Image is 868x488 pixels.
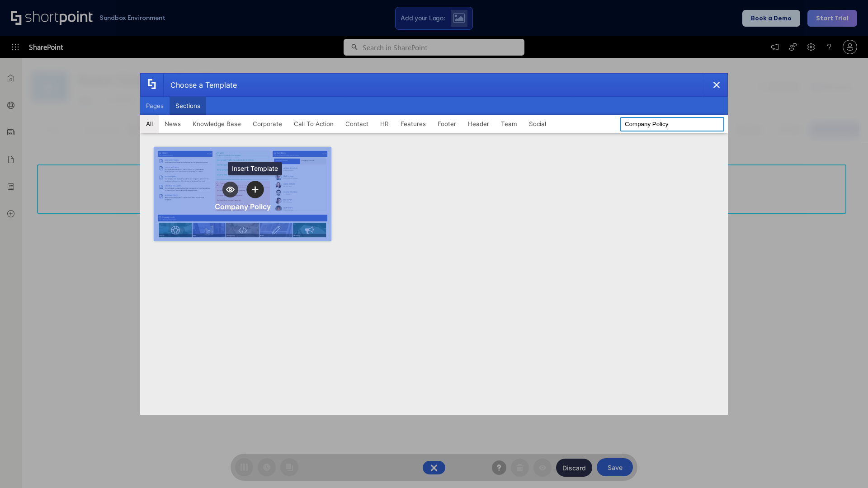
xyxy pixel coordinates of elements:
[163,74,237,96] div: Choose a Template
[395,115,432,133] button: Features
[523,115,552,133] button: Social
[620,117,724,131] input: Search
[340,115,374,133] button: Contact
[462,115,495,133] button: Header
[288,115,340,133] button: Call To Action
[495,115,523,133] button: Team
[823,445,868,488] iframe: Chat Widget
[374,115,395,133] button: HR
[140,115,159,133] button: All
[247,115,288,133] button: Corporate
[159,115,187,133] button: News
[140,73,728,415] div: template selector
[432,115,462,133] button: Footer
[187,115,247,133] button: Knowledge Base
[140,97,170,115] button: Pages
[215,202,271,211] div: Company Policy
[170,97,206,115] button: Sections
